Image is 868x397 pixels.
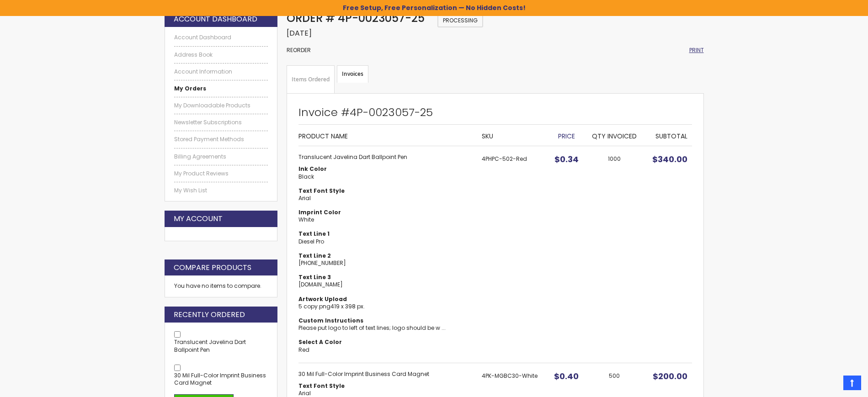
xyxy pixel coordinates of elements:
[174,85,206,92] strong: My Orders
[165,275,278,297] div: You have no items to compare.
[298,209,473,216] dt: Imprint Color
[298,230,473,238] dt: Text Line 1
[298,195,473,202] dd: Arial
[298,382,473,390] dt: Text Font Style
[287,11,425,26] span: Order # 4P-0023057-25
[437,14,483,27] span: Processing
[298,125,477,146] th: Product Name
[644,125,692,146] th: Subtotal
[174,187,268,194] a: My Wish List
[174,214,223,224] strong: My Account
[298,274,473,281] dt: Text Line 3
[287,28,312,38] span: [DATE]
[585,125,644,146] th: Qty Invoiced
[174,14,257,24] strong: Account Dashboard
[298,296,473,303] dt: Artwork Upload
[652,154,687,165] span: $340.00
[298,346,473,354] dd: Red
[298,187,473,195] dt: Text Font Style
[174,102,268,109] a: My Downloadable Products
[689,46,704,54] span: Print
[298,154,473,161] strong: Translucent Javelina Dart Ballpoint Pen
[174,153,268,160] a: Billing Agreements
[174,85,268,92] a: My Orders
[477,125,548,146] th: SKU
[174,263,251,273] strong: Compare Products
[298,165,473,173] dt: Ink Color
[298,324,473,332] dd: Please put logo to left of text lines; logo should be w ...
[287,65,335,94] a: Items Ordered
[174,136,268,143] a: Stored Payment Methods
[174,371,266,386] a: 30 Mil Full-Color Imprint Business Card Magnet
[548,125,585,146] th: Price
[689,47,704,54] a: Print
[608,155,621,163] span: 1000
[174,51,268,58] a: Address Book
[298,216,473,223] dd: White
[174,310,245,320] strong: Recently Ordered
[554,154,579,165] span: $0.34
[174,68,268,75] a: Account Information
[609,372,620,380] span: 500
[298,302,330,310] a: 5 copy.png
[298,371,473,378] strong: 30 Mil Full-Color Imprint Business Card Magnet
[298,339,473,346] dt: Select A Color
[843,376,861,390] a: Top
[298,173,473,180] dd: Black
[298,281,473,288] dd: [DOMAIN_NAME]
[298,259,473,267] dd: [PHONE_NUMBER]
[653,371,687,382] span: $200.00
[477,146,548,363] td: 4PHPC-502-Red
[298,238,473,245] dd: Diesel Pro
[287,46,311,54] a: Reorder
[174,34,268,41] a: Account Dashboard
[174,170,268,177] a: My Product Reviews
[298,390,473,397] dd: Arial
[174,338,246,353] a: Translucent Javelina Dart Ballpoint Pen
[298,303,473,310] dd: 419 x 398 px.
[298,105,433,120] strong: Invoice #4P-0023057-25
[174,119,268,126] a: Newsletter Subscriptions
[298,317,473,324] dt: Custom Instructions
[337,65,368,83] strong: Invoices
[554,371,579,382] span: $0.40
[298,252,473,259] dt: Text Line 2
